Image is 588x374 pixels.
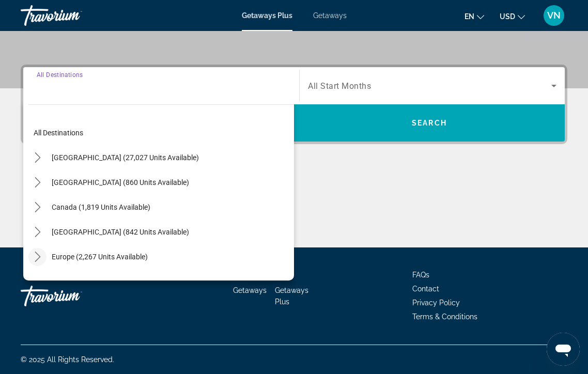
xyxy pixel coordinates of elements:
span: [GEOGRAPHIC_DATA] (860 units available) [52,178,189,186]
a: Getaways [313,11,347,20]
a: Privacy Policy [412,299,460,307]
span: [GEOGRAPHIC_DATA] (27,027 units available) [52,153,199,162]
div: Search widget [23,67,565,142]
span: All Start Months [308,81,371,91]
span: en [465,12,474,21]
a: Terms & Conditions [412,313,477,321]
span: Europe (2,267 units available) [52,253,148,261]
a: Go Home [21,280,124,311]
span: Canada (1,819 units available) [52,203,150,211]
a: Getaways Plus [275,286,308,306]
span: All destinations [34,129,83,137]
button: Select destination: United States (27,027 units available) [47,148,204,167]
button: Select destination: Caribbean & Atlantic Islands (842 units available) [47,223,194,241]
a: FAQs [412,271,429,279]
button: Change currency [500,9,525,24]
button: Search [294,104,565,142]
span: © 2025 All Rights Reserved. [21,355,114,364]
button: Select destination: Australia (196 units available) [47,272,153,291]
iframe: Button to launch messaging window [547,333,580,366]
button: Toggle United States (27,027 units available) submenu [28,149,47,167]
a: Getaways [233,286,267,294]
a: Getaways Plus [242,11,292,20]
span: [GEOGRAPHIC_DATA] (842 units available) [52,228,189,236]
button: Select destination: Mexico (860 units available) [47,173,194,192]
span: USD [500,12,515,21]
button: Toggle Caribbean & Atlantic Islands (842 units available) submenu [28,223,47,241]
button: Toggle Canada (1,819 units available) submenu [28,198,47,216]
button: Select destination: All destinations [28,123,294,142]
button: User Menu [540,5,567,26]
button: Select destination: Europe (2,267 units available) [47,247,153,266]
a: Contact [412,285,439,293]
span: Search [412,119,447,127]
span: All Destinations [37,71,83,78]
button: Toggle Europe (2,267 units available) submenu [28,248,47,266]
button: Change language [465,9,484,24]
div: Destination options [23,99,294,280]
input: Select destination [37,80,286,92]
button: Toggle Mexico (860 units available) submenu [28,174,47,192]
button: Select destination: Canada (1,819 units available) [47,198,156,216]
button: Toggle Australia (196 units available) submenu [28,273,47,291]
a: Travorium [21,2,124,29]
span: VN [547,10,561,21]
